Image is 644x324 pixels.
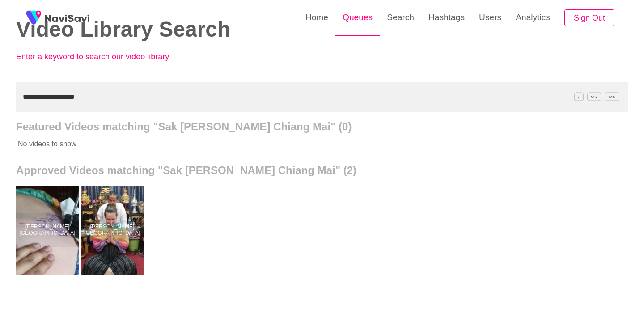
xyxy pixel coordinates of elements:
[574,92,583,101] span: /
[16,133,567,155] p: No videos to show
[605,92,619,101] span: C^K
[564,9,614,27] button: Sign Out
[16,52,213,62] p: Enter a keyword to search our video library
[587,92,602,101] span: C^J
[16,164,628,177] h2: Approved Videos matching "Sak [PERSON_NAME] Chiang Mai" (2)
[45,13,89,22] img: fireSpot
[81,186,146,275] a: [PERSON_NAME] [GEOGRAPHIC_DATA]Sak Yant Chiang Mai
[22,7,45,29] img: fireSpot
[16,120,628,133] h2: Featured Videos matching "Sak [PERSON_NAME] Chiang Mai" (0)
[16,186,81,275] a: [PERSON_NAME] [GEOGRAPHIC_DATA]Sak Yant Chiang Mai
